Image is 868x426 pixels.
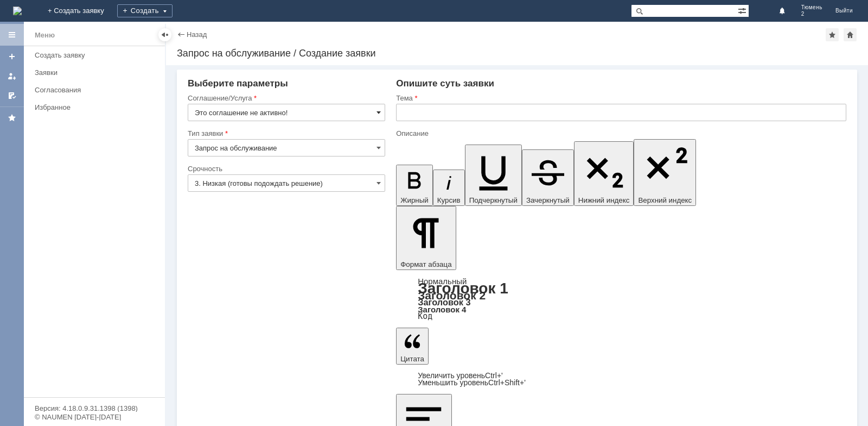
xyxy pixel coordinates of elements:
div: Формат абзаца [396,278,846,320]
div: Соглашение/Услуга [188,95,383,102]
a: Decrease [418,378,526,387]
a: Заголовок 1 [418,280,508,297]
a: Заголовок 2 [418,289,486,302]
span: Подчеркнутый [469,196,518,204]
div: Сделать домашней страницей [844,28,857,41]
span: Верхний индекс [638,196,692,204]
span: Выберите параметры [188,78,288,89]
span: Ctrl+' [485,371,503,380]
span: Формат абзаца [400,260,451,268]
div: Срочность [188,165,383,172]
div: Тип заявки [188,130,383,137]
div: Запрос на обслуживание / Создание заявки [177,48,857,59]
button: Подчеркнутый [465,145,522,206]
a: Создать заявку [3,48,21,65]
span: Жирный [400,196,429,204]
img: logo [13,7,22,15]
span: Нижний индекс [578,196,630,204]
span: Тюмень [801,4,822,11]
div: Тема [396,95,844,102]
a: Согласования [30,82,163,98]
span: Ctrl+Shift+' [488,378,526,387]
a: Нормальный [418,277,467,286]
span: Цитата [400,355,424,363]
div: Версия: 4.18.0.9.31.1398 (1398) [35,405,154,412]
a: Код [418,311,432,321]
button: Курсив [433,170,465,206]
button: Зачеркнутый [522,149,574,206]
a: Заявки [30,64,163,81]
a: Создать заявку [30,47,163,64]
button: Цитата [396,328,429,365]
span: 2 [801,11,822,17]
div: Скрыть меню [158,28,171,41]
button: Формат абзаца [396,206,456,270]
span: Зачеркнутый [526,196,570,204]
div: Создать заявку [35,51,158,59]
a: Мои согласования [3,87,21,104]
div: Цитата [396,372,846,386]
div: Согласования [35,86,158,94]
a: Заголовок 3 [418,297,470,307]
div: © NAUMEN [DATE]-[DATE] [35,414,154,421]
div: Описание [396,130,844,137]
span: Расширенный поиск [738,5,749,15]
a: Перейти на домашнюю страницу [13,7,22,15]
a: Мои заявки [3,67,21,85]
button: Верхний индекс [634,139,696,206]
a: Заголовок 4 [418,305,466,314]
button: Жирный [396,165,433,206]
div: Создать [117,4,173,17]
a: Increase [418,371,503,380]
div: Добавить в избранное [826,28,839,41]
span: Курсив [437,196,461,204]
div: Избранное [35,103,146,111]
button: Нижний индекс [574,141,634,206]
div: Заявки [35,68,158,77]
span: Опишите суть заявки [396,78,494,89]
div: Меню [35,29,55,42]
a: Назад [187,30,207,39]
